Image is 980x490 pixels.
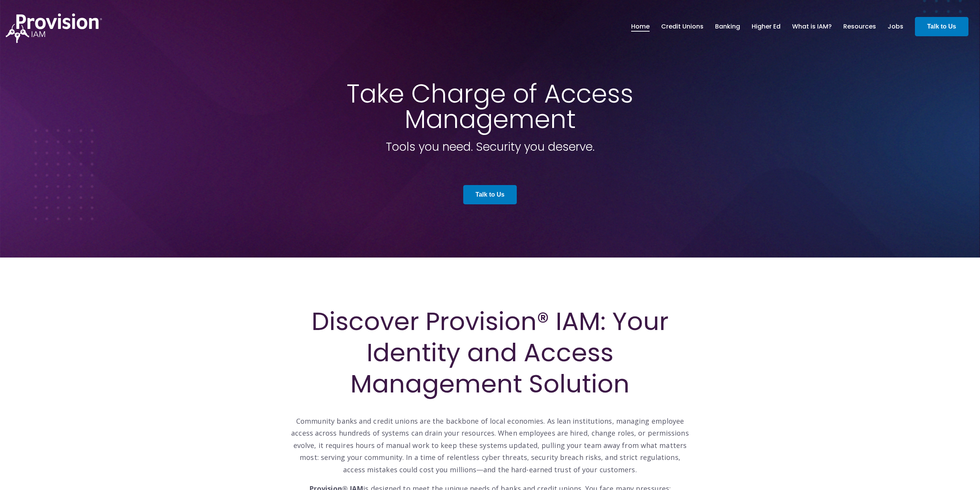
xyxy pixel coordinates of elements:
[752,20,781,33] a: Higher Ed
[625,14,909,39] nav: menu
[290,403,690,476] p: Community banks and credit unions are the backbone of local economies. As lean institutions, mana...
[792,20,832,33] a: What is IAM?
[843,20,876,33] a: Resources
[888,20,903,33] a: Jobs
[631,20,650,33] a: Home
[463,185,517,204] a: Talk to Us
[6,13,102,43] img: ProvisionIAM-Logo-White
[476,191,504,198] strong: Talk to Us
[290,306,690,400] h1: Discover Provision® IAM: Your Identity and Access Management Solution
[927,23,956,30] strong: Talk to Us
[915,17,968,36] a: Talk to Us
[715,20,740,33] a: Banking
[661,20,704,33] a: Credit Unions
[347,76,633,137] span: Take Charge of Access Management
[386,138,595,155] span: Tools you need. Security you deserve.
